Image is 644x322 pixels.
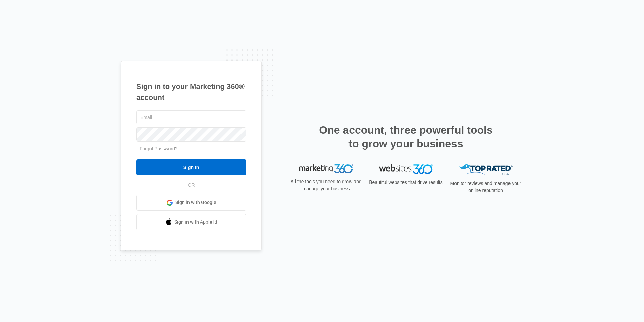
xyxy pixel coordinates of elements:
[174,218,217,226] span: Sign in with Apple Id
[183,182,200,189] span: OR
[175,199,216,206] span: Sign in with Google
[136,214,246,230] a: Sign in with Apple Id
[136,81,246,103] h1: Sign in to your Marketing 360® account
[368,179,443,186] p: Beautiful websites that drive results
[299,164,353,174] img: Marketing 360
[140,146,178,151] a: Forgot Password?
[379,164,433,174] img: Websites 360
[136,195,246,211] a: Sign in with Google
[136,110,246,124] input: Email
[136,159,246,175] input: Sign In
[317,123,495,150] h2: One account, three powerful tools to grow your business
[448,180,523,194] p: Monitor reviews and manage your online reputation
[288,178,364,192] p: All the tools you need to grow and manage your business
[459,164,513,175] img: Top Rated Local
